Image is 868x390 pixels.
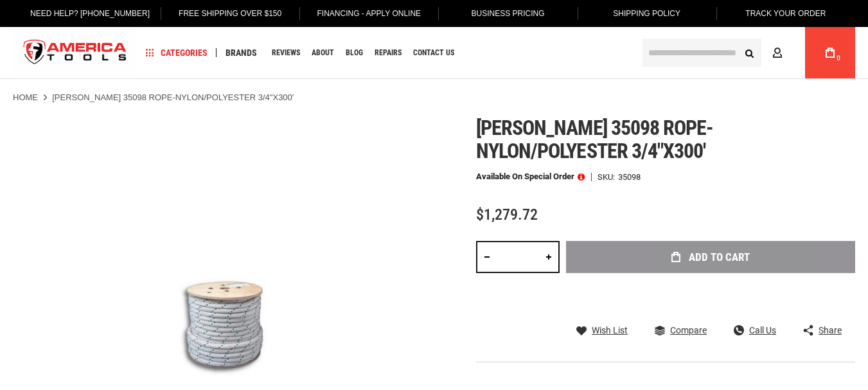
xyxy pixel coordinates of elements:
span: $1,279.72 [476,206,538,224]
a: Categories [140,44,213,62]
a: Reviews [266,44,306,62]
span: Wish List [592,326,628,335]
a: Contact Us [407,44,460,62]
a: store logo [13,29,137,77]
span: 0 [837,55,840,62]
a: Repairs [369,44,407,62]
span: Repairs [375,49,402,57]
span: About [312,49,334,57]
a: Compare [655,324,707,336]
span: Contact Us [413,49,454,57]
a: Blog [340,44,369,62]
span: Categories [146,48,208,57]
span: Brands [226,48,257,57]
a: About [306,44,340,62]
a: Brands [220,44,263,62]
span: [PERSON_NAME] 35098 rope-nylon/polyester 3/4"x300' [476,116,713,163]
a: Call Us [734,324,776,336]
a: Home [13,92,38,103]
strong: [PERSON_NAME] 35098 ROPE-NYLON/POLYESTER 3/4"X300' [52,93,294,102]
span: Call Us [749,326,776,335]
span: Compare [670,326,707,335]
a: 0 [818,27,842,78]
div: 35098 [618,173,641,181]
span: Share [819,326,842,335]
span: Reviews [272,49,300,57]
button: Search [737,40,761,65]
span: Shipping Policy [613,9,680,18]
a: Wish List [576,324,628,336]
p: Available on Special Order [476,172,585,181]
strong: SKU [598,173,618,181]
img: America Tools [13,29,137,77]
span: Blog [346,49,363,57]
